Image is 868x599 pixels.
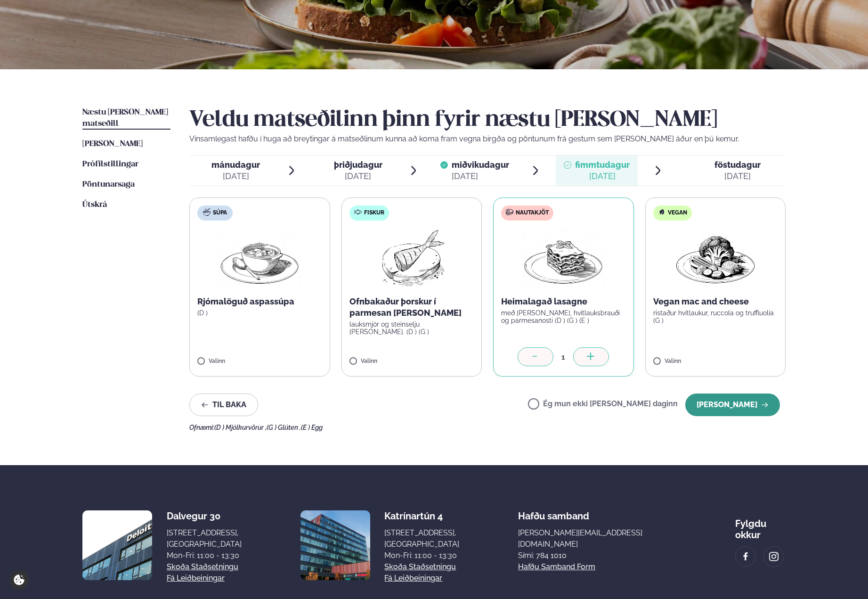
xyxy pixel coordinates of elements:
[518,527,676,550] a: [PERSON_NAME][EMAIL_ADDRESS][DOMAIN_NAME]
[334,160,382,170] span: þriðjudagur
[82,510,152,580] img: image alt
[501,296,626,307] p: Heimalagað lasagne
[82,140,143,148] span: [PERSON_NAME]
[189,107,786,133] h2: Veldu matseðilinn þinn fyrir næstu [PERSON_NAME]
[349,320,474,336] p: lauksmjör og steinselju [PERSON_NAME]. (D ) (G )
[764,547,784,566] a: image alt
[213,209,227,217] span: Súpa
[189,424,786,431] div: Ofnæmi:
[384,550,459,561] div: Mon-Fri: 11:00 - 13:30
[301,424,323,431] span: (E ) Egg
[334,171,382,182] div: [DATE]
[452,171,509,182] div: [DATE]
[82,107,170,130] a: Næstu [PERSON_NAME] matseðill
[82,179,135,190] a: Pöntunarsaga
[653,296,778,307] p: Vegan mac and cheese
[211,171,260,182] div: [DATE]
[197,296,322,307] p: Rjómalöguð aspassúpa
[506,208,513,216] img: beef.svg
[674,228,757,288] img: Vegan.png
[167,550,242,561] div: Mon-Fri: 11:00 - 13:30
[9,570,29,590] a: Cookie settings
[167,510,242,522] div: Dalvegur 30
[553,352,573,362] div: 1
[384,510,459,522] div: Katrínartún 4
[452,160,509,170] span: miðvikudagur
[740,551,751,562] img: image alt
[714,171,761,182] div: [DATE]
[575,171,630,182] div: [DATE]
[214,424,267,431] span: (D ) Mjólkurvörur ,
[354,208,362,216] img: fish.svg
[501,309,626,324] p: með [PERSON_NAME], hvítlauksbrauði og parmesanosti (D ) (G ) (E )
[714,160,761,170] span: föstudagur
[82,159,138,170] a: Prófílstillingar
[167,527,242,550] div: [STREET_ADDRESS], [GEOGRAPHIC_DATA]
[516,209,549,217] span: Nautakjöt
[518,550,676,561] p: Sími: 784 1010
[189,133,786,145] p: Vinsamlegast hafðu í huga að breytingar á matseðlinum kunna að koma fram vegna birgða og pöntunum...
[384,573,442,584] a: Fá leiðbeiningar
[349,296,474,319] p: Ofnbakaður þorskur í parmesan [PERSON_NAME]
[769,551,779,562] img: image alt
[82,181,135,189] span: Pöntunarsaga
[518,503,589,522] span: Hafðu samband
[82,160,138,168] span: Prófílstillingar
[167,573,225,584] a: Fá leiðbeiningar
[82,108,168,128] span: Næstu [PERSON_NAME] matseðill
[203,208,211,216] img: soup.svg
[189,394,258,416] button: Til baka
[82,201,107,209] span: Útskrá
[668,209,687,217] span: Vegan
[197,309,322,317] p: (D )
[370,228,453,288] img: Fish.png
[364,209,384,217] span: Fiskur
[735,510,786,541] div: Fylgdu okkur
[300,510,370,580] img: image alt
[653,309,778,324] p: ristaður hvítlaukur, ruccola og truffluolía (G )
[218,228,301,288] img: Soup.png
[167,561,238,573] a: Skoða staðsetningu
[267,424,301,431] span: (G ) Glúten ,
[575,160,630,170] span: fimmtudagur
[82,139,143,150] a: [PERSON_NAME]
[211,160,260,170] span: mánudagur
[658,208,665,216] img: Vegan.svg
[82,199,107,211] a: Útskrá
[522,228,605,288] img: Lasagna.png
[685,394,780,416] button: [PERSON_NAME]
[384,561,456,573] a: Skoða staðsetningu
[736,547,755,566] a: image alt
[518,561,595,573] a: Hafðu samband form
[384,527,459,550] div: [STREET_ADDRESS], [GEOGRAPHIC_DATA]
